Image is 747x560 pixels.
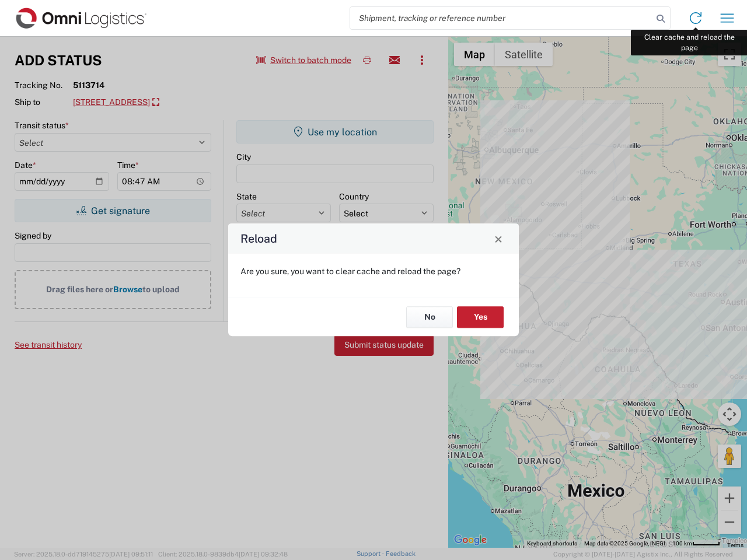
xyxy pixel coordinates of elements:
button: Yes [457,306,504,328]
h4: Reload [240,230,277,247]
button: No [406,306,453,328]
input: Shipment, tracking or reference number [350,7,652,29]
p: Are you sure, you want to clear cache and reload the page? [240,266,507,276]
button: Close [490,230,507,247]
